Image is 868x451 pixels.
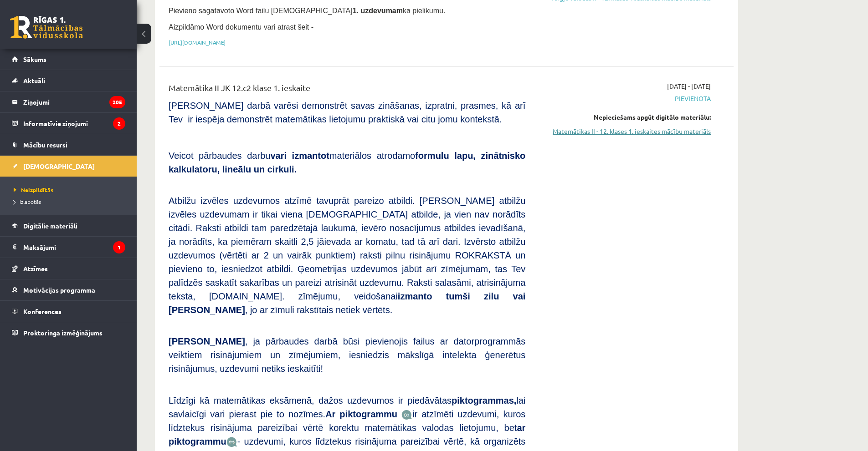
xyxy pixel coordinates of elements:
[169,423,525,446] b: ar piktogrammu
[23,329,103,337] span: Proktoringa izmēģinājums
[23,286,95,294] span: Motivācijas programma
[12,49,125,70] a: Sākums
[169,81,525,98] div: Matemātika II JK 12.c2 klase 1. ieskaite
[10,16,83,39] a: Rīgas 1. Tālmācības vidusskola
[14,186,128,194] a: Neizpildītās
[539,112,711,122] div: Nepieciešams apgūt digitālo materiālu:
[12,215,125,236] a: Digitālie materiāli
[12,113,125,134] a: Informatīvie ziņojumi2
[169,336,525,374] span: , ja pārbaudes darbā būsi pievienojis failus ar datorprogrammās veiktiem risinājumiem un zīmējumi...
[12,70,125,91] a: Aktuāli
[12,258,125,279] a: Atzīmes
[12,279,125,300] a: Motivācijas programma
[539,127,711,136] a: Matemātikas II - 12. klases 1. ieskaites mācību materiāls
[452,395,516,405] b: piktogrammas,
[23,141,67,149] span: Mācību resursi
[23,162,95,170] span: [DEMOGRAPHIC_DATA]
[539,94,711,103] span: Pievienota
[169,101,525,124] span: [PERSON_NAME] darbā varēsi demonstrēt savas zināšanas, izpratni, prasmes, kā arī Tev ir iespēja d...
[169,291,525,315] b: tumši zilu vai [PERSON_NAME]
[169,196,525,315] span: Atbilžu izvēles uzdevumos atzīmē tavuprāt pareizo atbildi. [PERSON_NAME] atbilžu izvēles uzdevuma...
[169,151,525,174] span: Veicot pārbaudes darbu materiālos atrodamo
[23,264,48,273] span: Atzīmes
[12,237,125,258] a: Maksājumi1
[12,322,125,343] a: Proktoringa izmēģinājums
[14,198,41,205] span: Izlabotās
[113,117,125,130] i: 2
[12,301,125,322] a: Konferences
[23,76,45,85] span: Aktuāli
[270,151,329,161] b: vari izmantot
[113,241,125,253] i: 1
[14,186,53,193] span: Neizpildītās
[169,151,525,174] b: formulu lapu, zinātnisko kalkulatoru, lineālu un cirkuli.
[169,39,226,46] a: [URL][DOMAIN_NAME]
[226,437,237,447] img: wKvN42sLe3LLwAAAABJRU5ErkJggg==
[109,96,125,108] i: 205
[667,81,711,91] span: [DATE] - [DATE]
[12,91,125,112] a: Ziņojumi205
[23,113,125,134] legend: Informatīvie ziņojumi
[169,7,445,15] span: Pievieno sagatavoto Word failu [DEMOGRAPHIC_DATA] kā pielikumu.
[23,222,77,230] span: Digitālie materiāli
[169,395,525,419] span: Līdzīgi kā matemātikas eksāmenā, dažos uzdevumos ir piedāvātas lai savlaicīgi vari pierast pie to...
[169,23,313,31] span: Aizpildāmo Word dokumentu vari atrast šeit -
[14,198,128,206] a: Izlabotās
[353,7,403,15] strong: 1. uzdevumam
[398,291,432,301] b: izmanto
[169,336,245,346] span: [PERSON_NAME]
[23,91,125,112] legend: Ziņojumi
[401,410,412,420] img: JfuEzvunn4EvwAAAAASUVORK5CYII=
[23,237,125,258] legend: Maksājumi
[12,156,125,177] a: [DEMOGRAPHIC_DATA]
[325,409,397,419] b: Ar piktogrammu
[23,307,62,315] span: Konferences
[169,409,525,446] span: ir atzīmēti uzdevumi, kuros līdztekus risinājuma pareizībai vērtē korektu matemātikas valodas lie...
[12,134,125,155] a: Mācību resursi
[23,55,46,63] span: Sākums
